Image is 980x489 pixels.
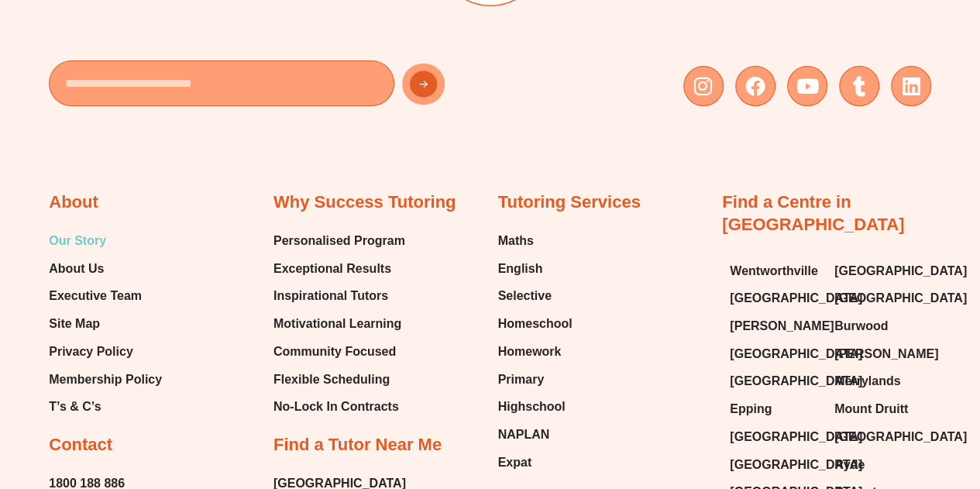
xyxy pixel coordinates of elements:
a: English [498,257,573,281]
span: No-Lock In Contracts [273,395,399,418]
a: Personalised Program [273,229,405,253]
a: NAPLAN [498,423,573,446]
a: Executive Team [49,284,162,308]
span: English [498,257,543,281]
a: About Us [49,257,162,281]
span: Flexible Scheduling [273,368,390,391]
span: Expat [498,451,532,474]
a: [GEOGRAPHIC_DATA] [834,287,923,310]
a: Exceptional Results [273,257,405,281]
span: About Us [49,257,104,281]
span: [GEOGRAPHIC_DATA] [730,287,862,310]
a: Membership Policy [49,368,162,391]
span: NAPLAN [498,423,550,446]
span: Our Story [49,229,106,253]
span: [GEOGRAPHIC_DATA] [834,287,967,310]
h2: Why Success Tutoring [273,191,456,214]
span: Site Map [49,312,100,336]
a: Expat [498,451,573,474]
a: Homeschool [498,312,573,336]
a: T’s & C’s [49,395,162,418]
span: T’s & C’s [49,395,101,418]
span: Maths [498,229,534,253]
iframe: Chat Widget [722,314,980,489]
a: Community Focused [273,340,405,363]
h2: Contact [49,434,112,456]
a: No-Lock In Contracts [273,395,405,418]
span: Homework [498,340,562,363]
a: Privacy Policy [49,340,162,363]
span: Exceptional Results [273,257,391,281]
span: Wentworthville [730,260,818,283]
a: Site Map [49,312,162,336]
a: Motivational Learning [273,312,405,336]
h2: Tutoring Services [498,191,641,214]
h2: Find a Tutor Near Me [273,434,442,456]
form: New Form [49,60,482,114]
span: Community Focused [273,340,396,363]
a: Our Story [49,229,162,253]
a: Wentworthville [730,260,819,283]
a: Find a Centre in [GEOGRAPHIC_DATA] [722,192,904,234]
a: [GEOGRAPHIC_DATA] [834,260,923,283]
span: Motivational Learning [273,312,401,336]
span: Selective [498,284,552,308]
a: Maths [498,229,573,253]
a: Homework [498,340,573,363]
h2: About [49,191,98,214]
span: Executive Team [49,284,142,308]
span: Inspirational Tutors [273,284,388,308]
span: Highschool [498,395,566,418]
a: Highschool [498,395,573,418]
a: Selective [498,284,573,308]
span: Privacy Policy [49,340,133,363]
span: Primary [498,368,545,391]
a: [GEOGRAPHIC_DATA] [730,287,819,310]
a: Primary [498,368,573,391]
span: [GEOGRAPHIC_DATA] [834,260,967,283]
a: Flexible Scheduling [273,368,405,391]
a: Inspirational Tutors [273,284,405,308]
